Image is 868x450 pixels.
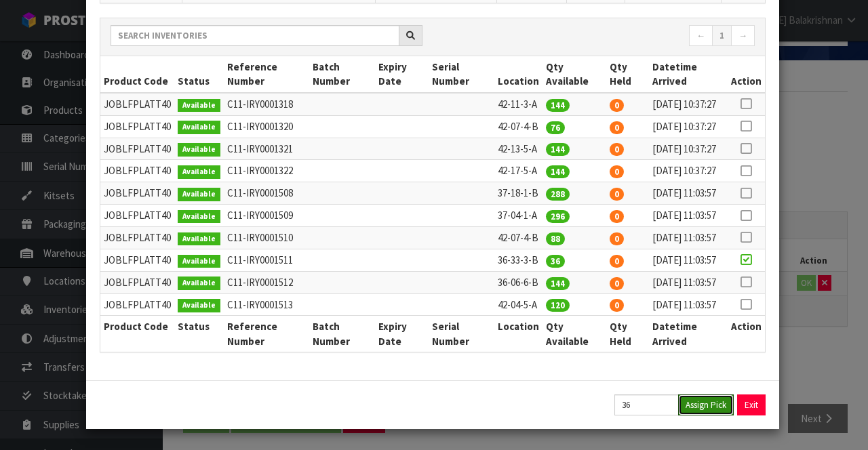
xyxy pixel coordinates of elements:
[100,316,174,352] th: Product Code
[100,182,174,205] td: JOBLFPLATT40
[100,138,174,160] td: JOBLFPLATT40
[614,394,679,415] input: Quantity Picked
[429,56,494,93] th: Serial Number
[100,160,174,182] td: JOBLFPLATT40
[111,25,399,46] input: Search inventories
[494,226,542,249] td: 42-07-4-B
[546,255,565,268] span: 36
[178,188,220,201] span: Available
[610,121,624,134] span: 0
[606,316,649,352] th: Qty Held
[100,205,174,227] td: JOBLFPLATT40
[728,56,765,93] th: Action
[494,160,542,182] td: 42-17-5-A
[610,210,624,223] span: 0
[649,271,728,293] td: [DATE] 11:03:57
[224,293,310,316] td: C11-IRY0001513
[546,99,570,112] span: 144
[375,56,429,93] th: Expiry Date
[100,115,174,138] td: JOBLFPLATT40
[649,226,728,249] td: [DATE] 11:03:57
[100,293,174,316] td: JOBLFPLATT40
[443,25,755,49] nav: Page navigation
[224,226,310,249] td: C11-IRY0001510
[494,56,542,93] th: Location
[649,293,728,316] td: [DATE] 11:03:57
[224,93,310,115] td: C11-IRY0001318
[375,316,429,352] th: Expiry Date
[712,25,732,47] a: 1
[610,255,624,268] span: 0
[546,232,565,245] span: 88
[610,165,624,178] span: 0
[542,56,606,93] th: Qty Available
[224,271,310,293] td: C11-IRY0001512
[546,121,565,134] span: 76
[178,277,220,290] span: Available
[546,210,570,223] span: 296
[224,56,310,93] th: Reference Number
[610,99,624,112] span: 0
[100,56,174,93] th: Product Code
[546,143,570,156] span: 144
[100,249,174,271] td: JOBLFPLATT40
[224,182,310,205] td: C11-IRY0001508
[224,249,310,271] td: C11-IRY0001511
[610,299,624,312] span: 0
[649,56,728,93] th: Datetime Arrived
[610,232,624,245] span: 0
[649,93,728,115] td: [DATE] 10:37:27
[689,25,713,47] a: ←
[494,138,542,160] td: 42-13-5-A
[224,115,310,138] td: C11-IRY0001320
[546,277,570,290] span: 144
[494,182,542,205] td: 37-18-1-B
[174,316,224,352] th: Status
[610,143,624,156] span: 0
[737,394,766,415] button: Exit
[178,232,220,246] span: Available
[309,316,375,352] th: Batch Number
[309,56,375,93] th: Batch Number
[678,394,734,415] button: Assign Pick
[546,188,570,201] span: 288
[178,210,220,224] span: Available
[494,271,542,293] td: 36-06-6-B
[546,165,570,178] span: 144
[224,160,310,182] td: C11-IRY0001322
[224,205,310,227] td: C11-IRY0001509
[649,205,728,227] td: [DATE] 11:03:57
[178,165,220,179] span: Available
[542,316,606,352] th: Qty Available
[224,316,310,352] th: Reference Number
[178,143,220,157] span: Available
[649,115,728,138] td: [DATE] 10:37:27
[178,121,220,134] span: Available
[649,160,728,182] td: [DATE] 10:37:27
[610,188,624,201] span: 0
[649,138,728,160] td: [DATE] 10:37:27
[178,299,220,312] span: Available
[494,205,542,227] td: 37-04-1-A
[100,93,174,115] td: JOBLFPLATT40
[494,115,542,138] td: 42-07-4-B
[178,99,220,112] span: Available
[429,316,494,352] th: Serial Number
[606,56,649,93] th: Qty Held
[494,293,542,316] td: 42-04-5-A
[649,249,728,271] td: [DATE] 11:03:57
[494,316,542,352] th: Location
[731,25,755,47] a: →
[610,277,624,290] span: 0
[649,316,728,352] th: Datetime Arrived
[100,271,174,293] td: JOBLFPLATT40
[178,255,220,268] span: Available
[494,249,542,271] td: 36-33-3-B
[224,138,310,160] td: C11-IRY0001321
[546,299,570,312] span: 120
[728,316,765,352] th: Action
[174,56,224,93] th: Status
[100,226,174,249] td: JOBLFPLATT40
[494,93,542,115] td: 42-11-3-A
[649,182,728,205] td: [DATE] 11:03:57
